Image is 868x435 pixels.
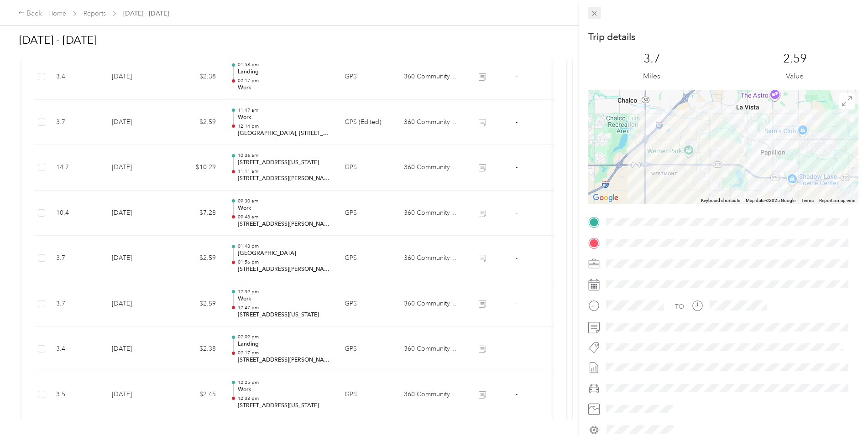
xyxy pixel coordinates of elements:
a: Report a map error [819,198,856,203]
p: 2.59 [783,52,807,66]
button: Keyboard shortcuts [701,197,740,204]
div: TO [675,302,684,311]
img: Google [591,192,621,204]
p: Value [786,71,804,82]
iframe: Everlance-gr Chat Button Frame [817,384,868,435]
a: Open this area in Google Maps (opens a new window) [591,192,621,204]
p: Trip details [588,31,635,43]
span: Map data ©2025 Google [746,198,795,203]
p: Miles [643,71,660,82]
a: Terms (opens in new tab) [801,198,814,203]
p: 3.7 [643,52,660,66]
